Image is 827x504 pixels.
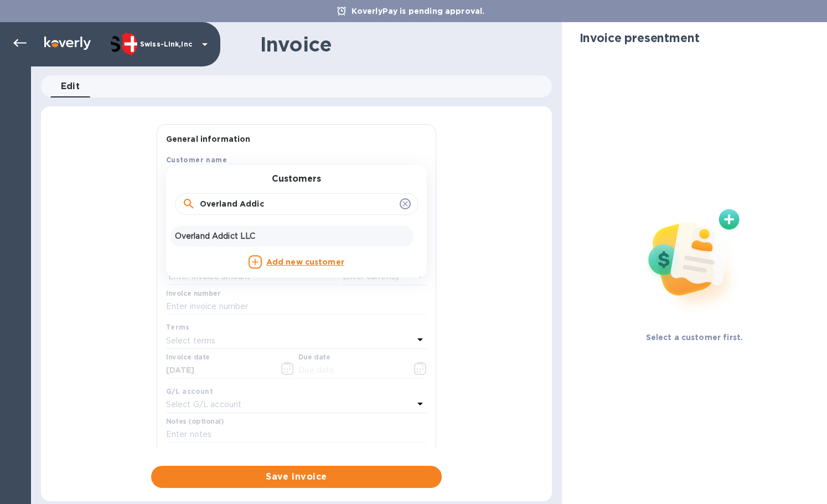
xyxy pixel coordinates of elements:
[166,156,227,164] b: Customer name
[646,332,743,343] p: Select a customer first.
[260,33,332,56] h1: Invoice
[140,40,195,48] p: Swiss-Link,Inc
[266,258,344,266] b: Add new customer
[166,299,427,315] input: Enter invoice number
[166,399,241,410] p: Select G/L account
[298,362,403,379] input: Due date
[580,31,700,45] h2: Invoice presentment
[166,426,427,443] input: Enter notes
[61,79,80,94] span: Edit
[166,135,251,143] b: General information
[346,6,490,17] p: KoverlyPay is pending approval.
[166,335,216,347] p: Select terms
[166,362,271,379] input: Select date
[166,269,338,285] input: Enter invoice amount
[166,387,213,395] b: G/L account
[298,354,330,361] label: Due date
[166,167,254,179] p: Select customer name
[151,466,442,488] button: Save invoice
[166,323,190,331] b: Terms
[44,37,91,50] img: Logo
[166,354,210,361] label: Invoice date
[175,230,409,242] p: Overland Addict LLC
[160,470,433,484] span: Save invoice
[166,418,224,425] label: Notes (optional)
[200,196,395,213] input: Search
[166,290,220,297] label: Invoice number
[272,174,321,184] h3: Customers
